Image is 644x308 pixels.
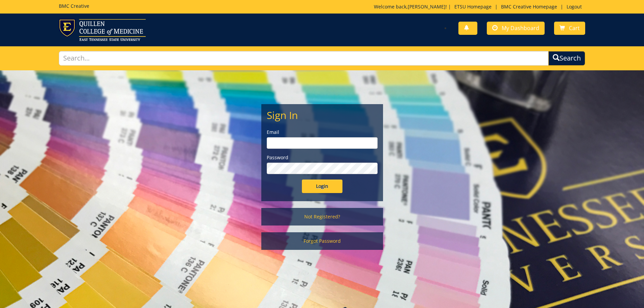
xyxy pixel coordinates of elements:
[502,24,539,32] span: My Dashboard
[267,154,378,161] label: Password
[548,51,585,66] button: Search
[487,22,545,35] a: My Dashboard
[267,110,378,121] h2: Sign In
[451,3,495,10] a: ETSU Homepage
[554,22,585,35] a: Cart
[408,3,446,10] a: [PERSON_NAME]
[302,180,342,193] input: Login
[261,232,383,250] a: Forgot Password
[498,3,560,10] a: BMC Creative Homepage
[59,19,146,41] img: ETSU logo
[563,3,585,10] a: Logout
[59,51,549,66] input: Search...
[59,3,89,8] h5: BMC Creative
[261,208,383,226] a: Not Registered?
[569,24,580,32] span: Cart
[374,3,585,10] p: Welcome back, ! | | |
[267,129,378,136] label: Email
